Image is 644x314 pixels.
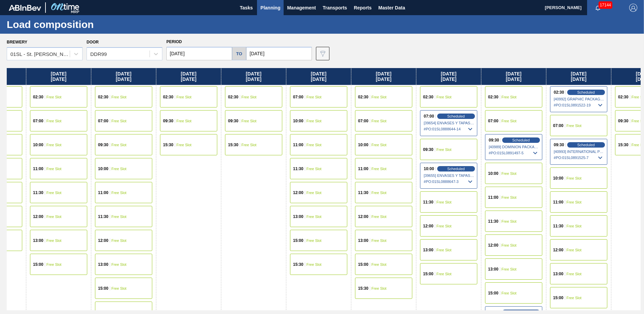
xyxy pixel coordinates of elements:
h1: Load composition [7,21,126,28]
span: Transports [323,4,347,12]
img: Logout [629,4,637,12]
span: Tasks [239,4,254,12]
span: Management [287,4,316,12]
button: Notifications [587,3,609,12]
input: mm/dd/yyyy [246,47,312,60]
span: 17144 [599,1,612,9]
input: mm/dd/yyyy [166,47,232,60]
label: Brewery [7,40,27,44]
span: Planning [260,4,280,12]
img: icon-filter-gray [319,50,327,58]
h5: to [236,51,242,56]
button: icon-filter-gray [316,47,329,60]
span: Reports [354,4,372,12]
div: 01SL - St. [PERSON_NAME] [10,51,70,57]
img: TNhmsLtSVTkK8tSr43FrP2fwEKptu5GPRR3wAAAABJRU5ErkJggg== [9,5,41,11]
div: DDR99 [90,51,107,57]
label: Door [87,40,99,44]
span: Master Data [378,4,405,12]
span: Period [166,39,182,44]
